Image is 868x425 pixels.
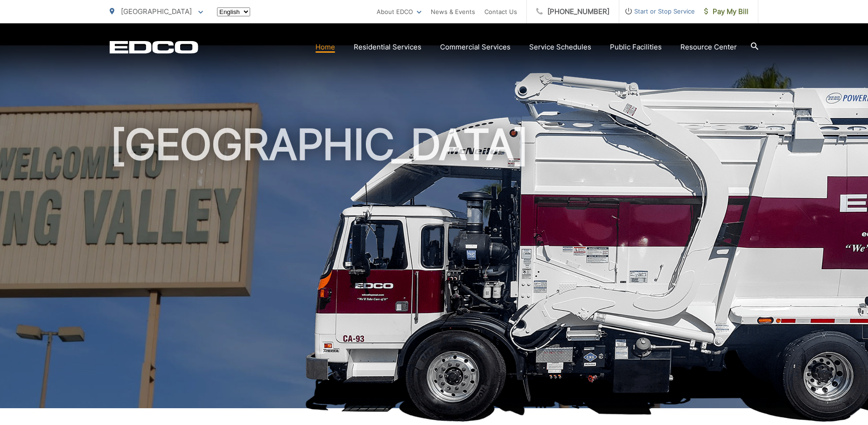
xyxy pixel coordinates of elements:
[377,6,421,17] a: About EDCO
[431,6,475,17] a: News & Events
[110,121,758,417] h1: [GEOGRAPHIC_DATA]
[121,7,192,16] span: [GEOGRAPHIC_DATA]
[704,6,749,17] span: Pay My Bill
[354,42,421,53] a: Residential Services
[440,42,511,53] a: Commercial Services
[315,42,335,53] a: Home
[529,42,591,53] a: Service Schedules
[610,42,662,53] a: Public Facilities
[110,41,198,54] a: EDCD logo. Return to the homepage.
[217,7,250,16] select: Select a language
[680,42,737,53] a: Resource Center
[484,6,517,17] a: Contact Us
